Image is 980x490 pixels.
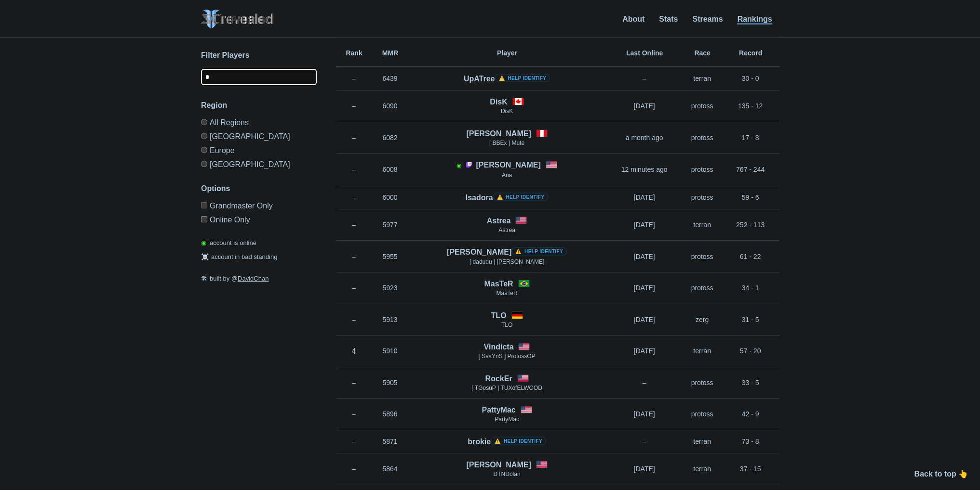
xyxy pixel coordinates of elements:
p: zerg [683,315,722,324]
span: DisK [501,108,513,115]
label: All Regions [201,119,317,129]
h6: Rank [336,50,372,56]
h6: Last Online [606,50,683,56]
h4: TLO [491,310,507,321]
h3: Filter Players [201,50,317,61]
p: – [336,315,372,324]
p: 42 - 9 [722,409,779,419]
p: [DATE] [606,220,683,230]
p: terran [683,464,722,474]
p: 6000 [372,193,408,202]
a: ⚠️ Help identify [511,247,567,256]
span: Astrea [498,227,515,233]
p: terran [683,74,722,83]
p: account in bad standing [201,252,277,262]
p: [DATE] [606,315,683,324]
h4: Vindicta [484,341,514,352]
input: All Regions [201,119,207,125]
p: 61 - 22 [722,252,779,261]
p: protoss [683,193,722,202]
h4: MasTeR [484,278,513,289]
p: – [336,101,372,111]
p: protoss [683,133,722,142]
p: – [336,437,372,446]
span: PartyMac [495,416,519,423]
h4: brokie [468,436,546,447]
p: – [336,378,372,387]
p: – [336,165,372,174]
p: 31 - 5 [722,315,779,324]
p: – [336,220,372,230]
h4: [PERSON_NAME] [476,159,540,170]
p: – [336,193,372,202]
input: [GEOGRAPHIC_DATA] [201,161,207,167]
p: [DATE] [606,409,683,419]
p: 5923 [372,283,408,293]
p: 5905 [372,378,408,387]
span: DTNDolan [493,471,520,477]
p: 17 - 8 [722,133,779,142]
span: MasTeR [496,290,517,297]
h6: Record [722,50,779,56]
p: 12 minutes ago [606,165,683,174]
span: Ana [502,172,512,179]
input: Europe [201,147,207,153]
p: – [606,437,683,446]
p: 37 - 15 [722,464,779,474]
span: Account is laddering [456,162,461,169]
p: 6008 [372,165,408,174]
h4: [PERSON_NAME] [466,459,531,470]
h4: Astrea [487,215,511,226]
p: 5955 [372,252,408,261]
label: [GEOGRAPHIC_DATA] [201,129,317,143]
label: Only show accounts currently laddering [201,212,317,224]
a: ⚠️ Help identify [495,74,550,82]
p: [DATE] [606,101,683,111]
p: – [336,74,372,83]
p: 57 - 20 [722,346,779,356]
p: 5910 [372,346,408,356]
p: 6439 [372,74,408,83]
label: [GEOGRAPHIC_DATA] [201,157,317,168]
p: terran [683,437,722,446]
p: 135 - 12 [722,101,779,111]
p: [DATE] [606,193,683,202]
a: Rankings [737,15,772,25]
h6: Race [683,50,722,56]
p: built by @ [201,274,317,284]
h6: MMR [372,50,408,56]
p: 6090 [372,101,408,111]
p: 59 - 6 [722,193,779,202]
span: ☠️ [201,253,209,260]
p: [DATE] [606,464,683,474]
p: – [336,133,372,142]
p: protoss [683,252,722,261]
input: [GEOGRAPHIC_DATA] [201,133,207,139]
p: 5864 [372,464,408,474]
input: Grandmaster Only [201,202,207,208]
p: 73 - 8 [722,437,779,446]
p: 5977 [372,220,408,230]
p: protoss [683,283,722,293]
a: Player is streaming on Twitch [465,161,476,169]
p: 767 - 244 [722,165,779,174]
h4: [PERSON_NAME] [466,128,531,139]
span: [ TGosuP ] TUXofELWOOD [471,385,542,391]
p: protoss [683,101,722,111]
p: Back to top 👆 [914,470,968,478]
p: 33 - 5 [722,378,779,387]
span: [ SsaYnS ] ProtossOP [478,353,535,360]
p: – [606,74,683,83]
h4: [PERSON_NAME] [447,246,567,258]
p: 252 - 113 [722,220,779,230]
p: terran [683,220,722,230]
span: 🛠 [201,275,207,282]
p: [DATE] [606,283,683,293]
p: – [606,378,683,387]
h4: DisK [490,96,507,107]
h4: Isadora [466,192,549,203]
span: ◉ [201,239,206,246]
p: protoss [683,409,722,419]
a: About [622,15,644,23]
p: 5871 [372,437,408,446]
